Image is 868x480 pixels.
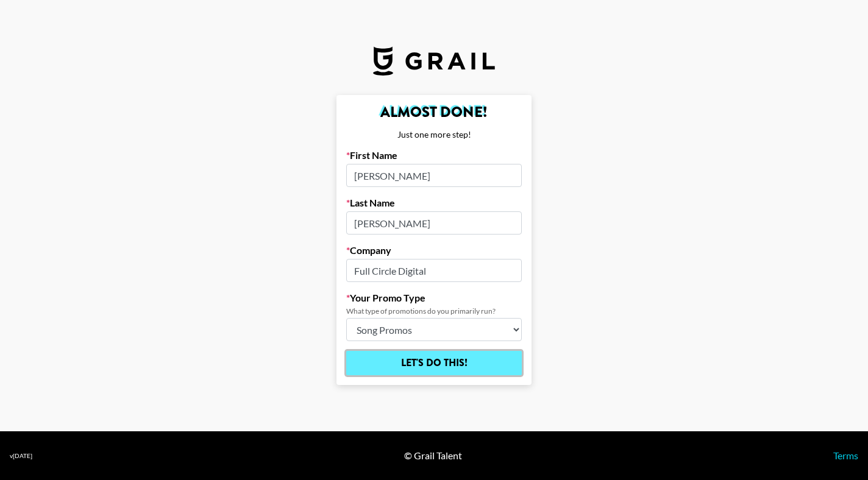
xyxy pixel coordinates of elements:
input: Last Name [346,211,522,235]
label: First Name [346,149,522,161]
label: Last Name [346,197,522,209]
a: Terms [833,450,858,461]
div: v [DATE] [10,452,32,460]
input: Let's Do This! [346,351,522,375]
label: Your Promo Type [346,292,522,304]
label: Company [346,244,522,256]
div: What type of promotions do you primarily run? [346,306,522,316]
input: First Name [346,164,522,187]
h2: Almost Done! [346,105,522,119]
div: Just one more step! [346,129,522,140]
img: Grail Talent Logo [373,46,495,76]
input: Company [346,259,522,282]
div: © Grail Talent [404,450,462,462]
